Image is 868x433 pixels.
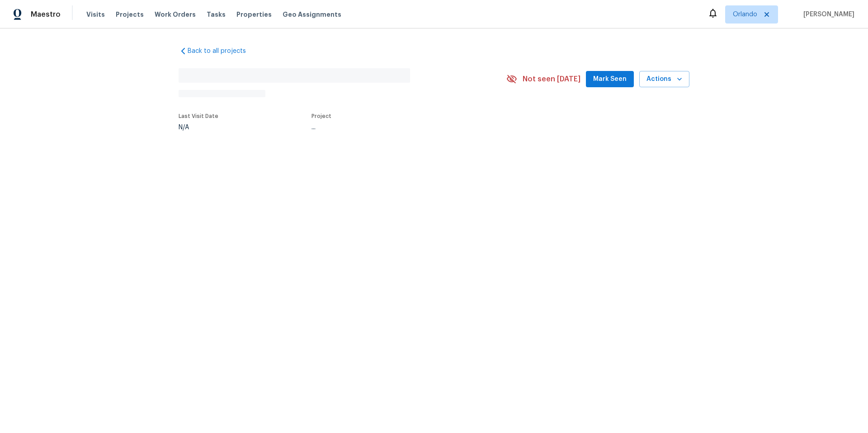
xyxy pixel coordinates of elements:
span: Orlando [733,10,757,19]
span: Visits [86,10,105,19]
span: Mark Seen [593,74,627,85]
span: Geo Assignments [283,10,341,19]
span: Projects [116,10,144,19]
div: ... [311,124,485,131]
span: Project [311,113,331,119]
span: [PERSON_NAME] [800,10,854,19]
span: Work Orders [155,10,196,19]
button: Actions [639,71,689,88]
span: Tasks [207,11,226,18]
span: Properties [236,10,272,19]
span: Maestro [31,10,61,19]
span: Actions [646,74,682,85]
span: Last Visit Date [179,113,218,119]
span: Not seen [DATE] [523,75,580,84]
a: Back to all projects [179,47,265,56]
div: N/A [179,124,218,131]
button: Mark Seen [586,71,634,88]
